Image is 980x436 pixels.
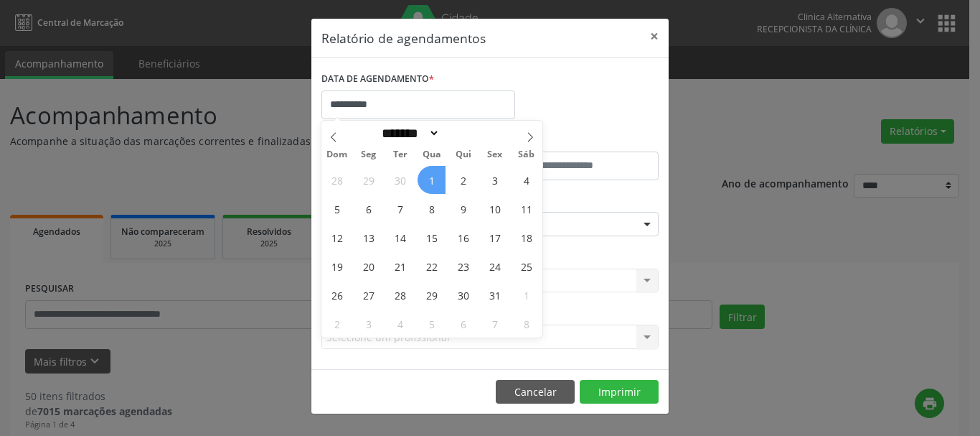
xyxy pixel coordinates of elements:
[449,252,477,280] span: Outubro 23, 2025
[385,150,416,159] span: Ter
[449,195,477,223] span: Outubro 9, 2025
[481,223,509,251] span: Outubro 17, 2025
[418,166,446,194] span: Outubro 1, 2025
[416,150,448,159] span: Qua
[323,281,351,309] span: Outubro 26, 2025
[354,310,382,338] span: Novembro 3, 2025
[323,223,351,251] span: Outubro 12, 2025
[512,195,540,223] span: Outubro 11, 2025
[440,126,487,141] input: Year
[353,150,385,159] span: Seg
[512,223,540,251] span: Outubro 18, 2025
[386,166,414,194] span: Setembro 30, 2025
[323,166,351,194] span: Setembro 28, 2025
[321,29,486,47] h5: Relatório de agendamentos
[418,252,446,280] span: Outubro 22, 2025
[512,310,540,338] span: Novembro 8, 2025
[354,252,382,280] span: Outubro 20, 2025
[481,310,509,338] span: Novembro 7, 2025
[496,380,575,404] button: Cancelar
[449,310,477,338] span: Novembro 6, 2025
[386,252,414,280] span: Outubro 21, 2025
[321,150,353,159] span: Dom
[323,195,351,223] span: Outubro 5, 2025
[354,195,382,223] span: Outubro 6, 2025
[354,281,382,309] span: Outubro 27, 2025
[512,166,540,194] span: Outubro 4, 2025
[512,252,540,280] span: Outubro 25, 2025
[323,310,351,338] span: Novembro 2, 2025
[481,281,509,309] span: Outubro 31, 2025
[512,281,540,309] span: Novembro 1, 2025
[481,166,509,194] span: Outubro 3, 2025
[377,126,440,141] select: Month
[449,166,477,194] span: Outubro 2, 2025
[418,223,446,251] span: Outubro 15, 2025
[580,380,659,404] button: Imprimir
[386,195,414,223] span: Outubro 7, 2025
[511,150,542,159] span: Sáb
[481,252,509,280] span: Outubro 24, 2025
[481,195,509,223] span: Outubro 10, 2025
[448,150,479,159] span: Qui
[449,223,477,251] span: Outubro 16, 2025
[494,129,659,152] label: ATÉ
[354,223,382,251] span: Outubro 13, 2025
[386,223,414,251] span: Outubro 14, 2025
[323,252,351,280] span: Outubro 19, 2025
[449,281,477,309] span: Outubro 30, 2025
[386,281,414,309] span: Outubro 28, 2025
[640,19,669,54] button: Close
[418,281,446,309] span: Outubro 29, 2025
[479,150,511,159] span: Sex
[386,310,414,338] span: Novembro 4, 2025
[354,166,382,194] span: Setembro 29, 2025
[418,310,446,338] span: Novembro 5, 2025
[418,195,446,223] span: Outubro 8, 2025
[321,68,434,91] label: DATA DE AGENDAMENTO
